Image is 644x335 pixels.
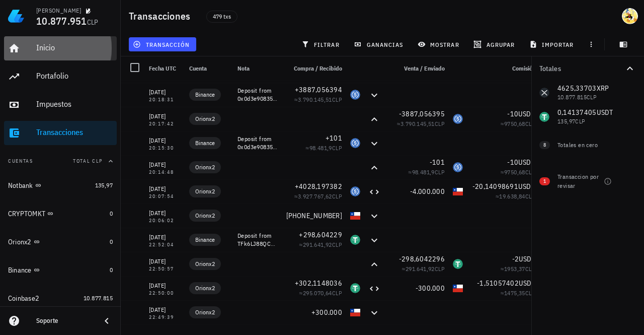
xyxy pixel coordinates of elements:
div: Totales en cero [557,141,616,150]
div: USDT-icon [350,235,360,245]
div: 20:18:31 [149,97,181,102]
button: mostrar [414,37,465,51]
span: 0 [110,238,113,245]
span: 291.641,92 [406,265,435,273]
span: Orionx2 [195,307,215,317]
div: Notbank [8,181,33,190]
span: 0 [110,210,113,217]
div: USDC-icon [350,186,360,196]
div: [DATE] [149,160,181,170]
span: CLP [435,265,445,273]
span: -300.000 [416,284,445,293]
span: CLP [525,265,535,273]
span: CLP [525,168,535,176]
div: [DATE] [149,184,181,194]
span: CLP [332,192,342,200]
a: Impuestos [4,93,117,117]
div: [DATE] [149,87,181,97]
span: 0 [110,266,113,274]
span: Binance [195,90,215,100]
a: Inicio [4,36,117,60]
div: Orionx2 [8,238,32,246]
span: ≈ [397,120,445,127]
span: Nota [237,64,250,72]
div: 20:07:54 [149,194,181,199]
span: 1475,35 [504,289,525,297]
div: Deposit from 0x0d3e9083517ce60722e3da79f0cac3d4dcd97e3b [237,135,278,151]
div: 22:52:04 [149,242,181,247]
span: 3.790.145,51 [298,96,332,103]
div: USDC-icon [350,138,360,148]
span: USDT [519,279,535,288]
div: [DATE] [149,256,181,266]
button: CuentasTotal CLP [4,149,117,173]
span: CLP [525,289,535,297]
span: Orionx2 [195,259,215,269]
div: Venta / Enviado [384,56,449,81]
div: Binance [8,266,32,275]
span: -10 [507,109,518,118]
span: USDT [519,254,535,263]
div: 22:49:39 [149,315,181,320]
span: +298,604229 [299,230,342,239]
span: 3.927.767,62 [298,192,332,200]
span: Orionx2 [195,211,215,221]
span: -298,6042296 [399,254,445,263]
h1: Transacciones [129,8,194,24]
span: agrupar [475,40,515,48]
div: CLP-icon [350,211,360,221]
div: USDT-icon [453,259,463,269]
div: USDC-icon [453,162,463,172]
div: Deposit from TFk6LJ88QCCFyyKdWrpvfgKG9STgA6tawn [237,232,278,248]
a: Notbank 135,97 [4,173,117,197]
div: [DATE] [149,111,181,121]
span: 291.641,92 [303,241,332,248]
span: CLP [332,96,342,103]
div: 20:14:48 [149,170,181,175]
div: Cuenta [185,56,233,81]
span: Binance [195,235,215,245]
div: CLP-icon [453,186,463,196]
div: USDC-icon [453,114,463,124]
div: CRYPTOMKT [8,210,45,218]
span: -1,51057402 [477,279,519,288]
button: ganancias [350,37,410,51]
span: Venta / Enviado [404,64,445,72]
img: LedgiFi [8,8,24,24]
span: -10 [507,158,518,167]
div: Deposit from 0x0d3e9083517ce60722e3da79f0cac3d4dcd97e3b [237,87,278,103]
div: Transacciones [36,127,113,137]
span: Compra / Recibido [294,64,342,72]
div: Portafolio [36,71,113,81]
span: 8 [543,141,546,149]
div: [DATE] [149,208,181,218]
a: Transacciones [4,121,117,145]
div: Inicio [36,43,113,52]
div: 22:50:57 [149,266,181,272]
span: CLP [332,241,342,248]
span: +300.000 [311,308,342,317]
div: avatar [622,8,638,24]
span: ≈ [402,265,445,273]
button: filtrar [297,37,346,51]
span: CLP [525,192,535,200]
span: ≈ [299,289,342,297]
div: Impuestos [36,99,113,109]
div: [DATE] [149,232,181,242]
span: 9750,68 [504,120,525,127]
a: CRYPTOMKT 0 [4,202,117,226]
span: +3887,056394 [295,85,342,94]
div: Fecha UTC [145,56,185,81]
span: 295.070,64 [303,289,332,297]
span: 98.481,9 [412,168,435,176]
div: Compra / Recibido [282,56,346,81]
span: ≈ [501,265,535,273]
div: [PERSON_NAME] [36,7,81,15]
div: 22:50:00 [149,291,181,296]
span: CLP [332,289,342,297]
span: Orionx2 [195,114,215,124]
div: 20:06:02 [149,218,181,223]
span: Total CLP [73,158,103,164]
div: 20:15:30 [149,146,181,151]
span: USDC [518,158,535,167]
